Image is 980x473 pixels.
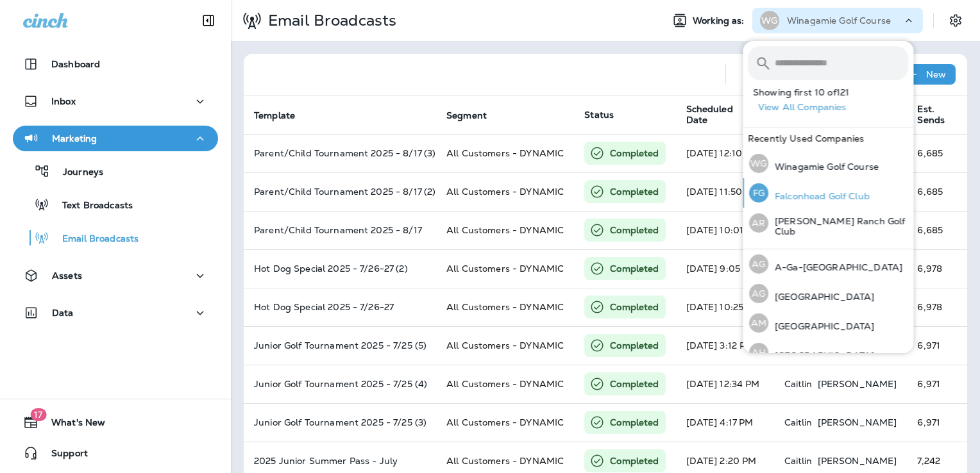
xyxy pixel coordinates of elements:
[38,448,88,463] span: Support
[743,149,913,178] button: WGWinagamie Golf Course
[907,211,967,249] td: 6,685
[917,104,961,126] span: Est. Sends
[749,254,768,274] div: AG
[749,183,768,203] div: FG
[907,249,967,288] td: 6,978
[743,178,913,208] button: FGFalconhead Golf Club
[818,456,897,466] p: [PERSON_NAME]
[610,262,659,275] p: Completed
[13,126,218,151] button: Marketing
[768,321,874,331] p: [GEOGRAPHIC_DATA]
[676,249,774,288] td: [DATE] 9:05 AM
[686,104,752,126] span: Scheduled Date
[13,410,218,435] button: 17What's New
[676,134,774,172] td: [DATE] 12:10 PM
[926,69,946,79] p: New
[760,11,779,30] div: WG
[254,225,426,235] p: Parent/Child Tournament 2025 - 8/17
[446,455,564,467] span: All Customers - DYNAMIC
[610,339,659,352] p: Completed
[446,417,564,428] span: All Customers - DYNAMIC
[784,456,813,466] p: Caitlin
[49,233,139,245] p: Email Broadcasts
[446,340,564,351] span: All Customers - DYNAMIC
[907,326,967,365] td: 6,971
[50,167,103,179] p: Journeys
[907,172,967,211] td: 6,685
[190,8,226,33] button: Collapse Sidebar
[254,340,426,351] p: Junior Golf Tournament 2025 - 7/25 (5)
[743,279,913,308] button: AG[GEOGRAPHIC_DATA]
[610,301,659,313] p: Completed
[749,213,768,233] div: AR
[49,200,133,212] p: Text Broadcasts
[13,51,218,77] button: Dashboard
[254,148,426,158] p: Parent/Child Tournament 2025 - 8/17 (3)
[686,104,769,126] span: Scheduled Date
[446,110,503,121] span: Segment
[13,88,218,114] button: Inbox
[944,9,967,32] button: Settings
[676,288,774,326] td: [DATE] 10:25 AM
[784,379,813,389] p: Caitlin
[446,110,487,121] span: Segment
[254,379,426,389] p: Junior Golf Tournament 2025 - 7/25 (4)
[693,15,747,26] span: Working as:
[30,408,46,421] span: 17
[818,417,897,427] p: [PERSON_NAME]
[254,302,426,312] p: Hot Dog Special 2025 - 7/26-27
[907,365,967,403] td: 6,971
[907,288,967,326] td: 6,978
[743,308,913,338] button: AM[GEOGRAPHIC_DATA]
[263,11,396,30] p: Email Broadcasts
[743,208,913,238] button: AR[PERSON_NAME] Ranch Golf Club
[610,416,659,429] p: Completed
[749,313,768,333] div: AM
[768,216,908,236] p: [PERSON_NAME] Ranch Golf Club
[768,191,870,201] p: Falconhead Golf Club
[743,128,913,149] div: Recently Used Companies
[907,403,967,442] td: 6,971
[254,187,426,197] p: Parent/Child Tournament 2025 - 8/17 (2)
[610,147,659,160] p: Completed
[676,326,774,365] td: [DATE] 3:12 PM
[52,270,82,281] p: Assets
[38,417,105,433] span: What's New
[749,154,768,173] div: WG
[13,158,218,185] button: Journeys
[584,109,614,120] span: Status
[736,62,762,87] button: Search Email Broadcasts
[784,417,813,427] p: Caitlin
[13,440,218,466] button: Support
[768,262,902,272] p: A-Ga-[GEOGRAPHIC_DATA]
[254,263,426,274] p: Hot Dog Special 2025 - 7/26-27 (2)
[743,249,913,279] button: AGA-Ga-[GEOGRAPHIC_DATA]
[610,224,659,236] p: Completed
[446,301,564,313] span: All Customers - DYNAMIC
[254,417,426,427] p: Junior Golf Tournament 2025 - 7/25 (3)
[446,186,564,197] span: All Customers - DYNAMIC
[446,147,564,159] span: All Customers - DYNAMIC
[52,308,74,318] p: Data
[768,162,879,172] p: Winagamie Golf Course
[768,292,874,302] p: [GEOGRAPHIC_DATA]
[676,403,774,442] td: [DATE] 4:17 PM
[768,351,874,361] p: [GEOGRAPHIC_DATA]
[254,456,426,466] p: 2025 Junior Summer Pass - July
[818,379,897,389] p: [PERSON_NAME]
[610,454,659,467] p: Completed
[907,134,967,172] td: 6,685
[787,15,891,26] p: Winagamie Golf Course
[676,365,774,403] td: [DATE] 12:34 PM
[446,224,564,236] span: All Customers - DYNAMIC
[610,185,659,198] p: Completed
[749,284,768,303] div: AG
[13,263,218,288] button: Assets
[446,263,564,274] span: All Customers - DYNAMIC
[753,87,913,97] p: Showing first 10 of 121
[51,59,100,69] p: Dashboard
[749,343,768,362] div: AH
[254,110,295,121] span: Template
[446,378,564,390] span: All Customers - DYNAMIC
[51,96,76,106] p: Inbox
